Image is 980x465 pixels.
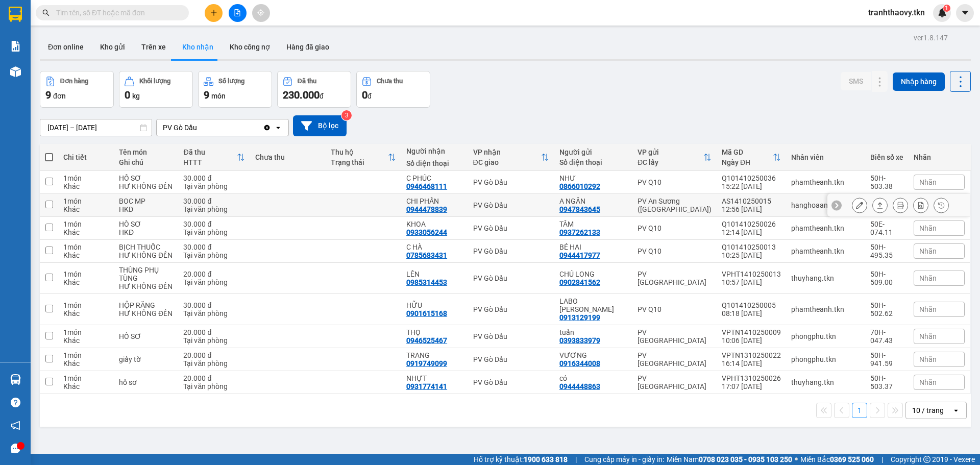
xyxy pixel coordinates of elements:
[468,144,554,171] th: Toggle SortBy
[139,78,170,85] div: Khối lượng
[63,374,109,382] div: 1 món
[119,355,173,363] div: giấy tờ
[791,332,860,340] div: phongphu.tkn
[722,278,781,286] div: 10:57 [DATE]
[331,148,388,156] div: Thu hộ
[119,243,173,251] div: BỊCH THUỐC
[119,332,173,340] div: HỒ SƠ
[473,148,541,156] div: VP nhận
[331,158,388,166] div: Trạng thái
[183,228,245,236] div: Tại văn phòng
[178,144,250,171] th: Toggle SortBy
[218,78,244,85] div: Số lượng
[473,158,541,166] div: ĐC giao
[326,144,401,171] th: Toggle SortBy
[63,228,109,236] div: Khác
[474,454,568,465] span: Hỗ trợ kỹ thuật:
[638,351,712,368] div: PV [GEOGRAPHIC_DATA]
[722,301,781,309] div: Q101410250005
[872,198,888,213] div: Giao hàng
[919,224,937,232] span: Nhãn
[870,153,903,161] div: Biển số xe
[56,7,177,18] input: Tìm tên, số ĐT hoặc mã đơn
[53,92,66,100] span: đơn
[791,247,860,255] div: phamtheanh.tkn
[406,182,447,190] div: 0946468111
[183,148,237,156] div: Đã thu
[919,378,937,386] span: Nhãn
[174,35,222,59] button: Kho nhận
[841,72,871,90] button: SMS
[795,457,798,461] span: ⚪️
[9,7,22,22] img: logo-vxr
[92,35,133,59] button: Kho gửi
[198,123,199,133] input: Selected PV Gò Dầu.
[63,220,109,228] div: 1 món
[559,205,600,213] div: 0947843645
[234,9,241,16] span: file-add
[559,374,627,382] div: có
[63,205,109,213] div: Khác
[183,336,245,345] div: Tại văn phòng
[63,278,109,286] div: Khác
[919,274,937,282] span: Nhãn
[722,309,781,317] div: 08:18 [DATE]
[722,243,781,251] div: Q101410250013
[473,247,549,255] div: PV Gò Dầu
[722,220,781,228] div: Q101410250026
[881,454,883,465] span: |
[919,355,937,363] span: Nhãn
[63,382,109,390] div: Khác
[559,182,600,190] div: 0866010292
[119,174,173,182] div: HỒ SƠ
[938,8,947,17] img: icon-new-feature
[638,224,712,232] div: PV Q10
[183,251,245,259] div: Tại văn phòng
[914,153,965,161] div: Nhãn
[63,270,109,278] div: 1 món
[406,174,462,182] div: C PHÚC
[870,220,903,236] div: 50E-074.11
[406,309,447,317] div: 0901615168
[632,144,717,171] th: Toggle SortBy
[559,220,627,228] div: TÂM
[473,224,549,232] div: PV Gò Dầu
[183,359,245,368] div: Tại văn phòng
[919,305,937,313] span: Nhãn
[277,71,351,108] button: Đã thu230.000đ
[870,243,903,259] div: 50H-495.35
[274,124,282,132] svg: open
[860,6,933,19] span: tranhthaovy.tkn
[119,71,193,108] button: Khối lượng0kg
[406,147,462,155] div: Người nhận
[293,115,347,136] button: Bộ lọc
[559,336,600,345] div: 0393833979
[119,205,173,213] div: HKD
[183,301,245,309] div: 30.000 đ
[473,178,549,186] div: PV Gò Dầu
[367,92,372,100] span: đ
[119,158,173,166] div: Ghi chú
[406,243,462,251] div: C HÀ
[791,274,860,282] div: thuyhang.tkn
[183,220,245,228] div: 30.000 đ
[559,148,627,156] div: Người gửi
[722,182,781,190] div: 15:22 [DATE]
[575,454,577,465] span: |
[263,124,271,132] svg: Clear value
[40,119,152,136] input: Select a date range.
[406,374,462,382] div: NHỰT
[211,92,226,100] span: món
[63,359,109,368] div: Khác
[10,374,21,385] img: warehouse-icon
[961,8,970,17] span: caret-down
[638,270,712,286] div: PV [GEOGRAPHIC_DATA]
[255,153,321,161] div: Chưa thu
[252,4,270,22] button: aim
[559,351,627,359] div: VƯƠNG
[63,301,109,309] div: 1 món
[638,328,712,345] div: PV [GEOGRAPHIC_DATA]
[406,278,447,286] div: 0985314453
[722,148,773,156] div: Mã GD
[638,148,703,156] div: VP gửi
